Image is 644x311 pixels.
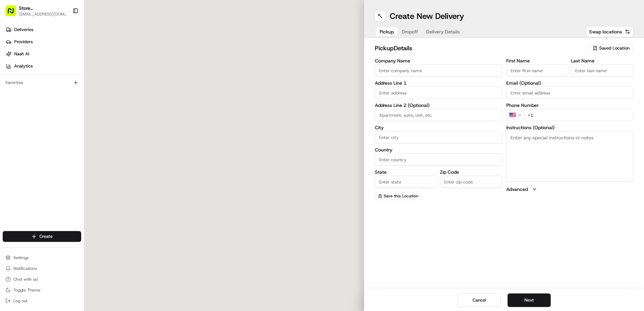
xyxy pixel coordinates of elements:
span: Toggle Theme [13,287,40,293]
span: Providers [14,39,33,45]
button: Cancel [458,293,501,307]
input: Enter email address [506,87,634,99]
button: Toggle Theme [3,285,81,295]
span: Settings [13,255,29,260]
button: Notifications [3,264,81,273]
a: Providers [3,36,84,47]
button: Swap locations [586,26,633,37]
input: Enter company name [375,64,502,77]
input: Enter country [375,153,502,166]
input: Enter address [375,87,502,99]
h2: pickup Details [375,44,585,53]
button: Saved Location [589,44,633,53]
span: Nash AI [14,51,29,57]
label: Address Line 1 [375,81,502,85]
span: Saved Location [599,45,630,51]
label: Country [375,147,502,152]
span: Create [39,233,53,239]
span: Chat with us! [13,277,38,282]
button: Create [3,231,81,242]
span: Save this Location [384,193,418,199]
button: Next [508,293,551,307]
span: Deliveries [14,27,33,33]
label: Instructions (Optional) [506,125,634,130]
label: City [375,125,502,130]
button: Advanced [506,186,634,193]
button: Settings [3,253,81,262]
span: Delivery Details [426,28,460,35]
label: Company Name [375,58,502,63]
input: Enter city [375,131,502,143]
a: Deliveries [3,24,84,35]
label: Advanced [506,186,528,193]
input: Apartment, suite, unit, etc. [375,109,502,121]
span: Swap locations [589,28,622,35]
input: Enter zip code [440,176,502,188]
span: Dropoff [402,28,418,35]
a: Analytics [3,61,84,72]
button: Store [STREET_ADDRESS] ([GEOGRAPHIC_DATA]) (Just Salad)[EMAIL_ADDRESS][DOMAIN_NAME] [3,3,70,19]
button: Chat with us! [3,275,81,284]
label: State [375,170,437,174]
input: Enter phone number [523,109,634,121]
label: Last Name [571,58,633,63]
label: Email (Optional) [506,81,634,85]
a: Nash AI [3,49,84,59]
span: Pickup [380,28,394,35]
input: Enter first name [506,64,569,77]
input: Enter state [375,176,437,188]
input: Enter last name [571,64,633,77]
span: Notifications [13,266,37,271]
button: Save this Location [375,192,421,200]
label: First Name [506,58,569,63]
button: Log out [3,296,81,306]
button: [EMAIL_ADDRESS][DOMAIN_NAME] [19,11,69,17]
div: Favorites [3,77,81,88]
label: Address Line 2 (Optional) [375,103,502,108]
h1: Create New Delivery [390,11,464,22]
span: Log out [13,298,27,304]
label: Phone Number [506,103,634,108]
button: Store [STREET_ADDRESS] ([GEOGRAPHIC_DATA]) (Just Salad) [19,5,69,11]
label: Zip Code [440,170,502,174]
span: Analytics [14,63,33,69]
